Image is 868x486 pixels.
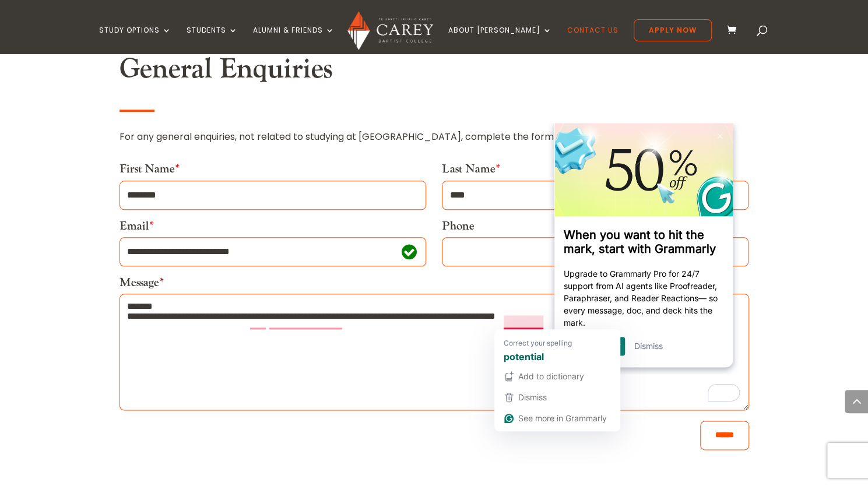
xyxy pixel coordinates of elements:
[120,161,180,177] label: First Name
[99,26,171,54] a: Study Options
[347,11,433,50] img: Carey Baptist College
[170,10,174,16] img: close_x_white.png
[120,275,164,290] label: Message
[120,129,749,145] p: For any general enquiries, not related to studying at [GEOGRAPHIC_DATA], complete the form below ...
[442,219,474,234] label: Phone
[448,26,552,54] a: About [PERSON_NAME]
[187,26,238,54] a: Students
[20,218,72,228] a: Upgrade now
[120,219,154,234] label: Email
[442,161,500,177] label: Last Name
[16,105,175,133] h3: When you want to hit the mark, start with Grammarly
[120,52,749,92] h2: General Enquiries
[86,218,115,228] a: Dismiss
[567,26,619,54] a: Contact Us
[16,145,175,206] p: Upgrade to Grammarly Pro for 24/7 support from AI agents like Proofreader, Paraphraser, and Reade...
[253,26,335,54] a: Alumni & Friends
[634,19,712,41] a: Apply Now
[120,294,749,410] textarea: To enrich screen reader interactions, please activate Accessibility in Grammarly extension settings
